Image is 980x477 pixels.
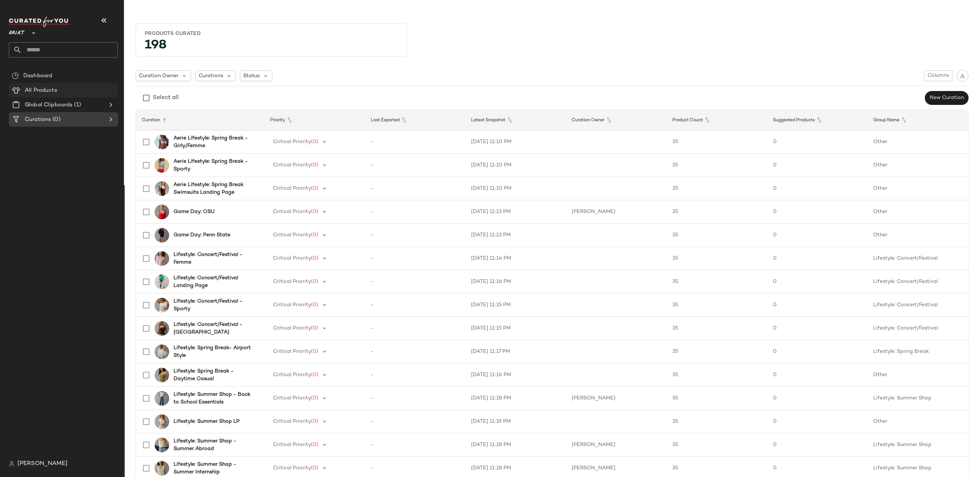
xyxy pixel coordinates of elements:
[311,139,318,145] span: (0)
[666,110,767,130] th: Product Count
[155,391,169,406] img: 2370_1052_106_of
[273,372,311,378] span: Critical Priority
[666,270,767,293] td: 35
[155,251,169,266] img: 2351_6057_577_of
[273,209,311,214] span: Critical Priority
[767,317,867,340] td: 0
[25,115,51,124] span: Curations
[365,224,466,247] td: -
[174,231,230,239] b: Game Day: Penn State
[465,340,566,363] td: [DATE] 11:17 PM
[365,200,466,224] td: -
[666,340,767,363] td: 35
[465,154,566,177] td: [DATE] 11:10 PM
[365,130,466,154] td: -
[311,162,318,168] span: (0)
[174,158,256,173] b: Aerie Lifestyle: Spring Break - Sporty
[365,177,466,200] td: -
[465,200,566,224] td: [DATE] 11:13 PM
[867,410,968,433] td: Other
[365,340,466,363] td: -
[273,256,311,261] span: Critical Priority
[365,154,466,177] td: -
[174,344,256,359] b: Lifestyle: Spring Break- Airport Style
[174,208,214,216] b: Game Day: OSU
[867,177,968,200] td: Other
[924,70,952,81] button: Columns
[867,387,968,410] td: Lifestyle: Summer Shop
[174,418,240,425] b: Lifestyle: Summer Shop LP
[867,130,968,154] td: Other
[767,154,867,177] td: 0
[25,86,57,95] span: All Products
[174,134,256,150] b: Aerie Lifestyle: Spring Break - Girly/Femme
[311,279,318,284] span: (0)
[174,461,256,476] b: Lifestyle: Summer Shop - Summer Internship
[199,72,223,80] span: Curations
[155,368,169,382] img: 3171_6241_309_of
[960,73,965,78] img: svg%3e
[867,433,968,457] td: Lifestyle: Summer Shop
[17,460,67,468] span: [PERSON_NAME]
[666,177,767,200] td: 35
[273,302,311,308] span: Critical Priority
[767,200,867,224] td: 0
[566,433,666,457] td: [PERSON_NAME]
[311,465,318,471] span: (0)
[273,442,311,448] span: Critical Priority
[174,391,256,406] b: Lifestyle: Summer Shop - Back to School Essentials
[264,110,365,130] th: Priority
[666,154,767,177] td: 35
[273,279,311,284] span: Critical Priority
[311,395,318,401] span: (0)
[867,200,968,224] td: Other
[273,326,311,331] span: Critical Priority
[155,344,169,359] img: 1455_2594_050_of
[767,224,867,247] td: 0
[867,363,968,387] td: Other
[867,270,968,293] td: Lifestyle: Concert/Festival
[174,251,256,266] b: Lifestyle: Concert/Festival - Femme
[311,209,318,214] span: (0)
[273,419,311,424] span: Critical Priority
[566,200,666,224] td: [PERSON_NAME]
[155,181,169,196] img: 0751_6009_073_of
[243,72,260,80] span: Status
[174,274,256,289] b: Lifestyle: Concert/Festival Landing Page
[311,419,318,424] span: (0)
[767,340,867,363] td: 0
[174,297,256,313] b: Lifestyle: Concert/Festival - Sporty
[153,94,179,102] div: Select all
[767,410,867,433] td: 0
[867,340,968,363] td: Lifestyle: Spring Break
[566,387,666,410] td: [PERSON_NAME]
[365,270,466,293] td: -
[136,110,264,130] th: Curation
[867,110,968,130] th: Group Name
[767,387,867,410] td: 0
[767,247,867,270] td: 0
[155,228,169,243] img: 1457_2460_410_of
[767,433,867,457] td: 0
[273,232,311,238] span: Critical Priority
[365,247,466,270] td: -
[273,349,311,354] span: Critical Priority
[174,181,256,196] b: Aerie Lifestyle: Spring Break Swimsuits Landing Page
[365,317,466,340] td: -
[273,465,311,471] span: Critical Priority
[767,110,867,130] th: Suggested Products
[155,461,169,476] img: 0383_3678_106_of
[465,387,566,410] td: [DATE] 11:18 PM
[155,135,169,149] img: 2753_5769_461_of
[666,224,767,247] td: 35
[311,186,318,191] span: (0)
[311,232,318,238] span: (0)
[465,130,566,154] td: [DATE] 11:10 PM
[666,387,767,410] td: 35
[666,247,767,270] td: 35
[365,293,466,317] td: -
[767,363,867,387] td: 0
[145,30,398,37] div: Products Curated
[767,177,867,200] td: 0
[767,270,867,293] td: 0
